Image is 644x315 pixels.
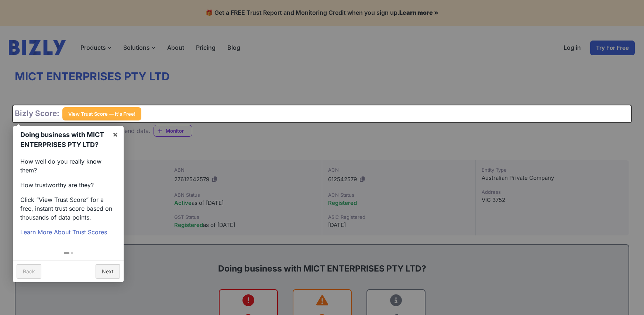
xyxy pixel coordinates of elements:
[20,195,116,222] p: Click “View Trust Score” for a free, instant trust score based on thousands of data points.
[107,126,124,143] a: ×
[20,181,116,189] p: How trustworthy are they?
[20,130,107,150] h1: Doing business with MICT ENTERPRISES PTY LTD?
[96,264,120,279] a: Next
[17,264,41,279] a: Back
[20,157,116,175] p: How well do you really know them?
[20,228,107,236] a: Learn More About Trust Scores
